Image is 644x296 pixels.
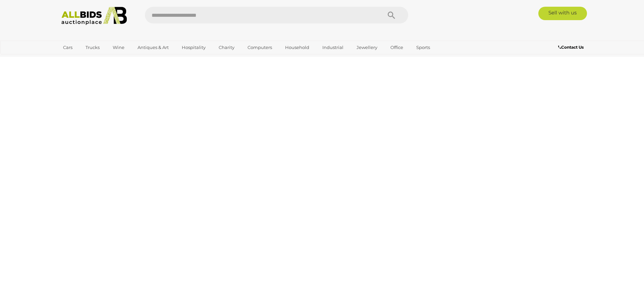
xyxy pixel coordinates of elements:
[214,42,239,53] a: Charity
[281,42,314,53] a: Household
[81,42,104,53] a: Trucks
[386,42,408,53] a: Office
[558,44,585,51] a: Contact Us
[59,42,77,53] a: Cars
[558,45,584,50] b: Contact Us
[108,42,129,53] a: Wine
[58,7,130,25] img: Allbids.com.au
[243,42,276,53] a: Computers
[59,53,115,64] a: [GEOGRAPHIC_DATA]
[538,7,587,20] a: Sell with us
[375,7,408,23] button: Search
[352,42,382,53] a: Jewellery
[318,42,348,53] a: Industrial
[412,42,434,53] a: Sports
[177,42,210,53] a: Hospitality
[133,42,173,53] a: Antiques & Art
